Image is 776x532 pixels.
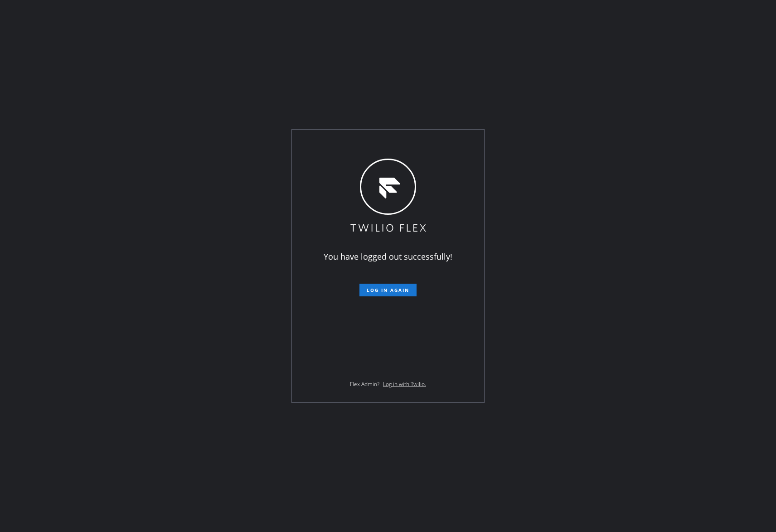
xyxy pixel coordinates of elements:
[383,380,426,388] a: Log in with Twilio.
[359,284,417,296] button: Log in again
[350,380,379,388] span: Flex Admin?
[324,251,452,262] span: You have logged out successfully!
[367,287,409,293] span: Log in again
